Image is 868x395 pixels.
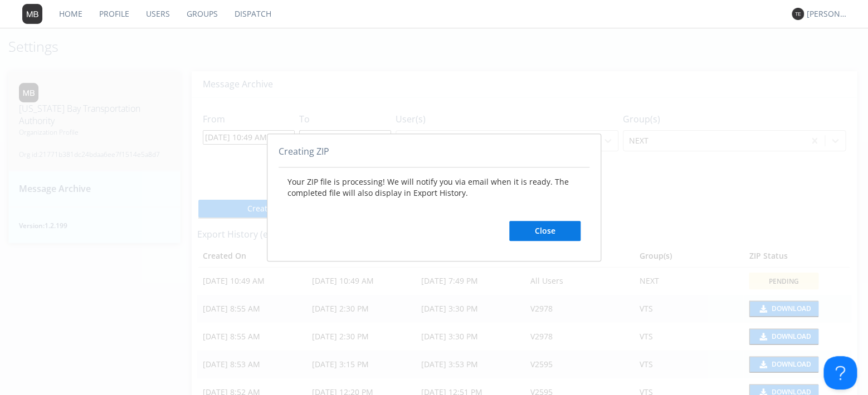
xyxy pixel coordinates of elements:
[509,221,581,241] button: Close
[792,8,804,20] img: 373638.png
[279,167,589,250] div: Your ZIP file is processing! We will notify you via email when it is ready. The completed file wi...
[823,356,857,389] iframe: Toggle Customer Support
[279,145,589,167] div: Creating ZIP
[22,4,42,24] img: 373638.png
[267,134,601,261] div: abcd
[807,8,849,19] div: [PERSON_NAME]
